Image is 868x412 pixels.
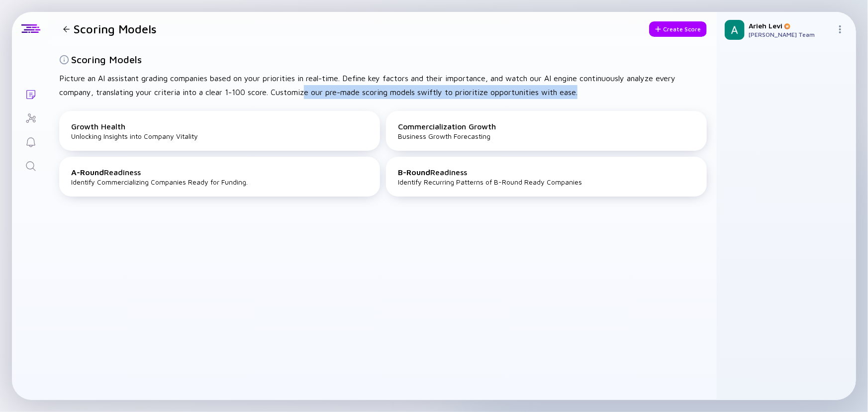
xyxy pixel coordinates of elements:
div: Business Growth Forecasting [386,111,707,151]
div: [PERSON_NAME] Team [749,31,832,38]
a: Lists [12,82,49,105]
div: Growth Health [71,122,368,131]
button: Create Score [649,21,707,37]
div: Identify Commercializing Companies Ready for Funding. [59,157,380,197]
img: Arieh Profile Picture [725,20,745,40]
img: Menu [836,25,844,33]
a: Investor Map [12,105,49,129]
span: A-Round [71,168,104,177]
div: Readiness [398,168,695,177]
a: Search [12,153,49,177]
div: Unlocking Insights into Company Vitality [59,111,380,151]
a: Reminders [12,129,49,153]
div: Readiness [71,168,368,177]
h1: Scoring Models [74,22,157,36]
span: B-Round [398,168,430,177]
div: Commercialization Growth [398,122,695,131]
div: Arieh Levi [749,21,832,30]
div: Identify Recurring Patterns of B-Round Ready Companies [386,157,707,197]
div: Picture an AI assistant grading companies based on your priorities in real-time. Define key facto... [59,71,707,99]
div: Scoring Models [59,54,707,65]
